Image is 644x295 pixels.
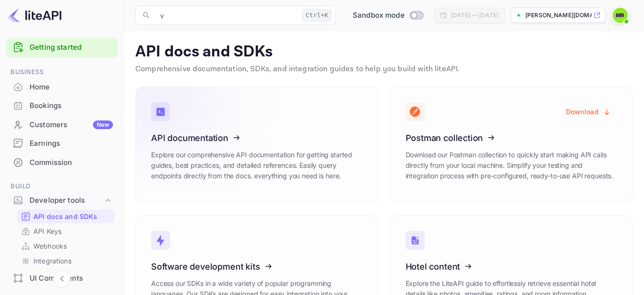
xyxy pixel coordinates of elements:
[21,226,110,236] a: API Keys
[451,11,499,20] div: [DATE] — [DATE]
[6,181,118,192] span: Build
[30,42,113,53] a: Getting started
[93,120,113,129] div: New
[33,226,61,236] p: API Keys
[17,224,114,238] div: API Keys
[6,134,118,152] a: Earnings
[560,102,617,121] button: Download
[154,6,298,25] input: Search (e.g. bookings, documentation)
[151,262,363,272] h3: Software development kits
[6,67,118,77] span: Business
[17,209,114,223] div: API docs and SDKs
[6,116,118,134] div: CustomersNew
[406,150,617,181] p: Download our Postman collection to quickly start making API calls directly from your local machin...
[17,239,114,253] div: Webhooks
[6,192,118,209] div: Developer tools
[53,270,71,287] button: Collapse navigation
[21,256,110,266] a: Integrations
[613,8,628,23] img: Moshood Rafiu
[33,256,72,266] p: Integrations
[21,211,110,221] a: API docs and SDKs
[6,38,118,57] div: Getting started
[6,134,118,153] div: Earnings
[349,10,427,21] div: Switch to Production mode
[6,97,118,114] a: Bookings
[353,10,405,21] span: Sandbox mode
[30,120,113,131] div: Customers
[21,241,110,251] a: Webhooks
[30,157,113,168] div: Commission
[30,273,113,284] div: UI Components
[135,43,633,62] p: API docs and SDKs
[17,254,114,268] div: Integrations
[6,269,118,287] a: UI Components
[135,87,378,204] a: API documentationExplore our comprehensive API documentation for getting started guides, best pra...
[6,153,118,171] a: Commission
[6,116,118,133] a: CustomersNew
[30,138,113,149] div: Earnings
[302,9,332,22] div: Ctrl+K
[30,82,113,93] div: Home
[6,97,118,115] div: Bookings
[6,78,118,97] div: Home
[6,269,118,288] div: UI Components
[30,195,103,206] div: Developer tools
[406,133,617,143] h3: Postman collection
[406,262,617,272] h3: Hotel content
[8,8,61,23] img: LiteAPI logo
[30,100,113,111] div: Bookings
[6,153,118,172] div: Commission
[33,211,98,221] p: API docs and SDKs
[525,11,592,20] p: [PERSON_NAME][DOMAIN_NAME]...
[6,78,118,96] a: Home
[33,241,67,251] p: Webhooks
[135,64,633,75] p: Comprehensive documentation, SDKs, and integration guides to help you build with liteAPI.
